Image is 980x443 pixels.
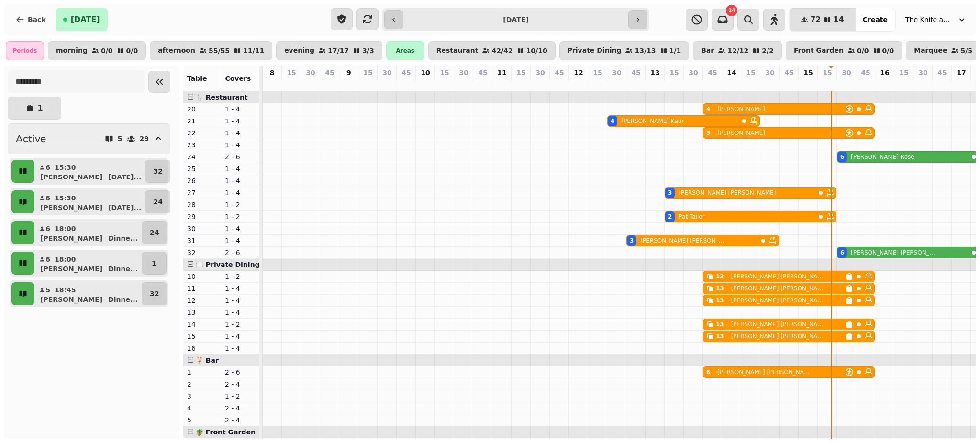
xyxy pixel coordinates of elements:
p: 1 - 4 [225,164,255,174]
p: 1 - 4 [225,332,255,341]
p: 1 - 2 [225,391,255,401]
p: [PERSON_NAME] [PERSON_NAME] [717,368,813,376]
button: Bar12/122/2 [693,41,782,60]
p: Dinne ... [108,233,138,243]
p: 15 [823,68,832,78]
p: 15 [593,68,602,78]
p: 0 / 0 [882,47,894,54]
p: 26 [187,176,217,186]
p: 5 [747,79,755,89]
p: [PERSON_NAME] Rose [851,153,914,161]
p: 1 - 4 [225,176,255,186]
p: 26 [709,79,716,89]
button: Active529 [8,123,170,154]
p: 0 [402,79,410,89]
p: 11 / 11 [243,47,264,54]
button: evening17/173/3 [276,41,382,60]
p: 15 [440,68,449,78]
p: 1 / 1 [669,47,681,54]
p: 12 / 12 [727,47,748,54]
p: 1 - 4 [225,308,255,317]
span: Covers [225,75,251,82]
p: 15 [669,68,679,78]
p: 2 [187,379,217,389]
p: 2 - 6 [225,152,255,162]
p: 30 [535,68,545,78]
p: [PERSON_NAME] [PERSON_NAME] [731,332,827,340]
p: 13 / 13 [635,47,656,54]
div: 13 [716,285,724,292]
p: [PERSON_NAME] [PERSON_NAME] [851,249,938,256]
p: 0 [919,79,927,89]
p: 0 [498,79,506,89]
p: 15 [516,68,525,78]
div: 6 [840,249,844,256]
p: 0 / 0 [126,47,138,54]
p: Marquee [914,47,947,55]
div: 3 [630,237,634,244]
p: 2 - 4 [225,415,255,425]
span: The Knife and [PERSON_NAME] [905,15,953,24]
p: 15 [363,68,372,78]
p: 0 [690,79,697,89]
p: 5 / 5 [960,47,972,54]
p: 1 - 4 [225,284,255,293]
div: Areas [386,41,424,60]
span: 14 [833,16,844,23]
p: 0 / 0 [857,47,869,54]
p: 2 - 6 [225,248,255,257]
p: [PERSON_NAME] [40,172,102,182]
button: Create [855,8,895,31]
p: 15 [899,68,908,78]
p: Pat Tailor [679,213,704,221]
p: 0 [958,79,965,89]
p: 0 [441,79,448,89]
p: Front Garden [794,47,844,55]
p: [PERSON_NAME] [PERSON_NAME] [679,189,776,197]
p: 42 / 42 [491,47,512,54]
p: 0 [517,79,525,89]
p: 18:00 [55,224,76,233]
span: Table [187,75,207,82]
p: 31 [187,236,217,245]
button: [DATE] [56,8,108,31]
p: Private Dining [568,47,622,55]
p: 10 / 10 [526,47,547,54]
p: 12 [574,68,583,78]
p: 21 [187,116,217,126]
button: The Knife and [PERSON_NAME] [900,11,972,28]
span: 🍽️ Private Dining [195,261,260,268]
div: 13 [716,273,724,280]
p: 29 [187,212,217,221]
p: 24 [150,228,159,237]
p: 3 / 3 [362,47,374,54]
p: 15 [187,332,217,341]
p: 24 [187,152,217,162]
p: morning [56,47,88,55]
button: Collapse sidebar [148,71,170,93]
p: 17 [957,68,966,78]
h2: Active [16,132,46,145]
p: 0 [728,79,735,89]
p: Dinne ... [108,295,138,304]
p: [DATE] ... [108,172,141,182]
p: 16 [187,343,217,353]
p: [PERSON_NAME] [40,264,102,274]
p: 0 / 0 [101,47,113,54]
p: 0 [422,79,429,89]
p: 0 [556,79,563,89]
p: 4 [613,79,621,89]
button: 1 [142,252,167,275]
p: 1 - 4 [225,128,255,138]
button: 24 [142,221,167,244]
p: 3 [632,79,640,89]
div: 2 [668,213,672,221]
button: 615:30[PERSON_NAME][DATE]... [36,190,143,213]
p: 32 [153,166,162,176]
p: 0 [364,79,372,89]
button: 615:30[PERSON_NAME][DATE]... [36,160,143,183]
p: 9 [346,68,351,78]
p: 1 - 2 [225,320,255,329]
p: [PERSON_NAME] [40,233,102,243]
p: afternoon [158,47,195,55]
